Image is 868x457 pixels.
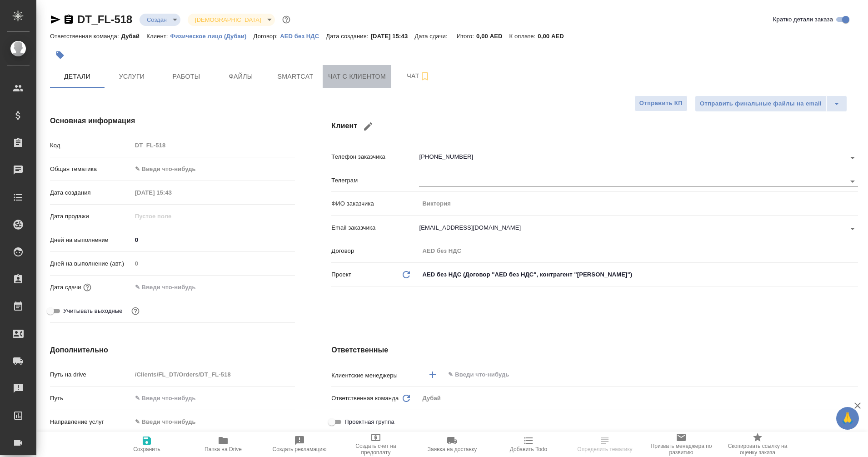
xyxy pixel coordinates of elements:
[261,432,338,457] button: Создать рекламацию
[50,236,132,245] p: Дней на выполнение
[328,71,386,82] span: Чат с клиентом
[331,394,399,403] p: Ответственная команда
[146,33,170,40] p: Клиент:
[538,33,570,40] p: 0,00 AED
[188,14,274,26] div: Создан
[81,281,93,293] button: Если добавить услуги и заполнить их объемом, то дата рассчитается автоматически
[634,95,688,111] button: Отправить КП
[140,14,180,26] div: Создан
[331,199,419,208] p: ФИО заказчика
[133,446,160,452] span: Сохранить
[50,394,132,403] p: Путь
[50,212,132,221] p: Дата продажи
[331,345,858,356] h4: Ответственные
[846,151,859,164] button: Open
[428,446,477,452] span: Заявка на доставку
[447,369,825,380] input: ✎ Введи что-нибудь
[55,71,99,82] span: Детали
[326,33,370,40] p: Дата создания:
[695,95,847,112] div: split button
[419,71,430,82] svg: Подписаться
[109,432,185,457] button: Сохранить
[490,432,567,457] button: Добавить Todo
[254,33,280,40] p: Договор:
[50,283,81,292] p: Дата сдачи
[397,70,440,82] span: Чат
[577,446,632,452] span: Определить тематику
[132,233,295,246] input: ✎ Введи что-нибудь
[331,371,419,380] p: Клиентские менеджеры
[836,407,859,430] button: 🙏
[132,161,295,177] div: ✎ Введи что-нибудь
[192,16,264,24] button: [DEMOGRAPHIC_DATA]
[331,270,351,279] p: Проект
[144,16,170,24] button: Создан
[50,14,61,25] button: Скопировать ссылку для ЯМессенджера
[725,443,790,456] span: Скопировать ссылку на оценку заказа
[338,432,414,457] button: Создать счет на предоплату
[135,417,284,427] div: ✎ Введи что-нибудь
[110,71,154,82] span: Услуги
[280,32,326,40] a: AED без НДС
[280,33,326,40] p: AED без НДС
[50,141,132,150] p: Код
[414,33,449,40] p: Дата сдачи:
[331,152,419,161] p: Телефон заказчика
[132,281,211,294] input: ✎ Введи что-нибудь
[132,368,295,381] input: Пустое поле
[205,446,242,452] span: Папка на Drive
[419,267,858,282] div: AED без НДС (Договор "AED без НДС", контрагент "[PERSON_NAME]")
[419,244,858,257] input: Пустое поле
[50,45,70,65] button: Добавить тэг
[132,414,295,430] div: ✎ Введи что-нибудь
[170,33,254,40] p: Физическое лицо (Дубаи)
[132,210,211,223] input: Пустое поле
[50,417,132,427] p: Направление услуг
[50,165,132,174] p: Общая тематика
[132,139,295,152] input: Пустое поле
[170,32,254,40] a: Физическое лицо (Дубаи)
[457,33,476,40] p: Итого:
[50,345,295,356] h4: Дополнительно
[414,432,490,457] button: Заявка на доставку
[371,33,415,40] p: [DATE] 15:43
[331,116,858,137] h4: Клиент
[280,14,292,25] button: Доп статусы указывают на важность/срочность заказа
[165,71,208,82] span: Работы
[419,391,858,406] div: Дубай
[274,71,317,82] span: Smartcat
[132,392,295,405] input: ✎ Введи что-нибудь
[649,443,714,456] span: Призвать менеджера по развитию
[419,197,858,210] input: Пустое поле
[509,33,538,40] p: К оплате:
[331,223,419,232] p: Email заказчика
[50,259,132,268] p: Дней на выполнение (авт.)
[50,116,295,126] h4: Основная информация
[567,432,643,457] button: Определить тематику
[331,246,419,256] p: Договор
[185,432,261,457] button: Папка на Drive
[331,176,419,185] p: Телеграм
[422,364,444,386] button: Добавить менеджера
[719,432,796,457] button: Скопировать ссылку на оценку заказа
[639,98,683,109] span: Отправить КП
[840,409,855,428] span: 🙏
[132,186,211,199] input: Пустое поле
[846,175,859,188] button: Open
[121,33,147,40] p: Дубай
[643,432,719,457] button: Призвать менеджера по развитию
[853,374,855,376] button: Open
[773,15,833,24] span: Кратко детали заказа
[50,188,132,197] p: Дата создания
[343,443,409,456] span: Создать счет на предоплату
[273,446,327,452] span: Создать рекламацию
[77,13,132,25] a: DT_FL-518
[695,95,827,112] button: Отправить финальные файлы на email
[135,165,284,174] div: ✎ Введи что-нибудь
[846,222,859,235] button: Open
[63,306,123,316] span: Учитывать выходные
[344,417,394,427] span: Проектная группа
[63,14,74,25] button: Скопировать ссылку
[510,446,547,452] span: Добавить Todo
[130,305,141,317] button: Выбери, если сб и вс нужно считать рабочими днями для выполнения заказа.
